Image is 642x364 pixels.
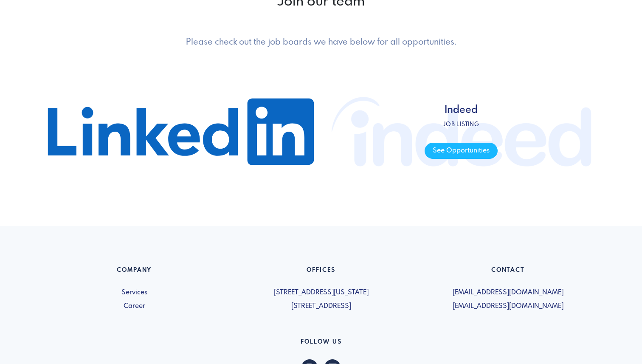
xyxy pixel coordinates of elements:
p: Job listing [425,120,497,129]
h6: Contact [420,267,596,277]
span: See Opportunities [425,143,497,159]
span: [STREET_ADDRESS][US_STATE] [233,288,409,298]
span: [EMAIL_ADDRESS][DOMAIN_NAME] [420,288,596,298]
h6: Company [46,267,222,277]
a: Services [46,288,222,298]
span: [STREET_ADDRESS] [233,301,409,311]
span: [EMAIL_ADDRESS][DOMAIN_NAME] [420,301,596,311]
h6: Follow US [46,339,596,349]
h6: Offices [233,267,409,277]
a: Career [46,301,222,311]
h4: Indeed [425,104,497,117]
a: Indeed Job listing See Opportunities [326,68,596,195]
h5: Please check out the job boards we have below for all opportunities. [115,37,527,48]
